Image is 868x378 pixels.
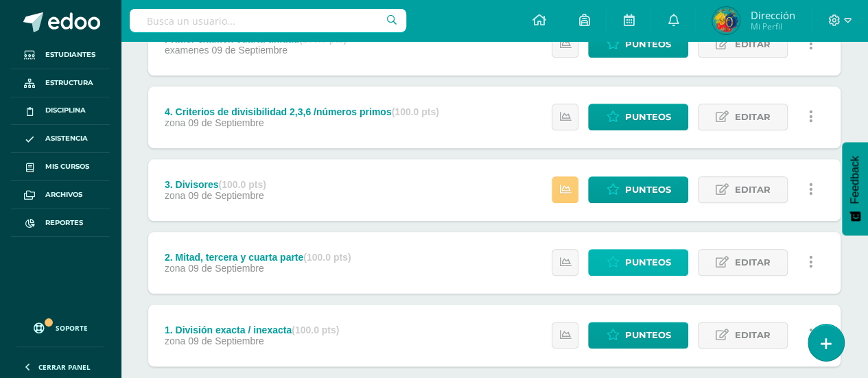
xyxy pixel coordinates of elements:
span: Editar [734,250,770,275]
span: Dirección [750,8,795,22]
div: 1. División exacta / inexacta [165,324,339,335]
a: Estructura [11,69,110,97]
span: Punteos [624,104,670,130]
input: Busca un usuario... [130,9,406,32]
span: Archivos [45,189,82,200]
strong: (100.0 pts) [303,252,351,263]
span: 09 de Septiembre [211,45,288,56]
span: Disciplina [45,105,86,116]
span: Punteos [624,250,670,275]
span: 09 de Septiembre [188,263,264,274]
a: Mis cursos [11,153,110,181]
span: Soporte [56,323,88,333]
span: Punteos [624,322,670,348]
a: Disciplina [11,97,110,126]
span: Estudiantes [45,49,95,60]
span: zona [165,335,185,346]
button: Feedback - Mostrar encuesta [842,142,868,235]
span: examenes [165,45,209,56]
span: Editar [734,177,770,202]
div: 2. Mitad, tercera y cuarta parte [165,252,351,263]
img: fa07af9e3d6a1b743949df68cf828de4.png [712,7,740,34]
a: Punteos [588,249,688,276]
a: Reportes [11,209,110,237]
span: Feedback [849,156,861,204]
span: 09 de Septiembre [188,335,264,346]
span: Editar [734,104,770,130]
span: Asistencia [45,133,88,144]
span: Cerrar panel [38,362,91,372]
span: Punteos [624,32,670,57]
span: Reportes [45,217,83,228]
div: 4. Criterios de divisibilidad 2,3,6 /números primos [165,106,439,117]
a: Punteos [588,104,688,130]
span: zona [165,117,185,128]
a: Punteos [588,31,688,58]
span: Editar [734,322,770,348]
a: Soporte [16,309,104,343]
a: Archivos [11,181,110,209]
span: Estructura [45,78,93,88]
a: Asistencia [11,125,110,153]
span: Mis cursos [45,161,89,172]
strong: (100.0 pts) [292,324,339,335]
span: Punteos [624,177,670,202]
a: Punteos [588,176,688,203]
span: 09 de Septiembre [188,117,264,128]
span: Editar [734,32,770,57]
span: 09 de Septiembre [188,190,264,201]
strong: (100.0 pts) [392,106,439,117]
span: zona [165,190,185,201]
div: 3. Divisores [165,179,266,190]
a: Estudiantes [11,41,110,69]
span: Mi Perfil [750,21,795,32]
span: zona [165,263,185,274]
a: Punteos [588,322,688,349]
strong: (100.0 pts) [219,179,266,190]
